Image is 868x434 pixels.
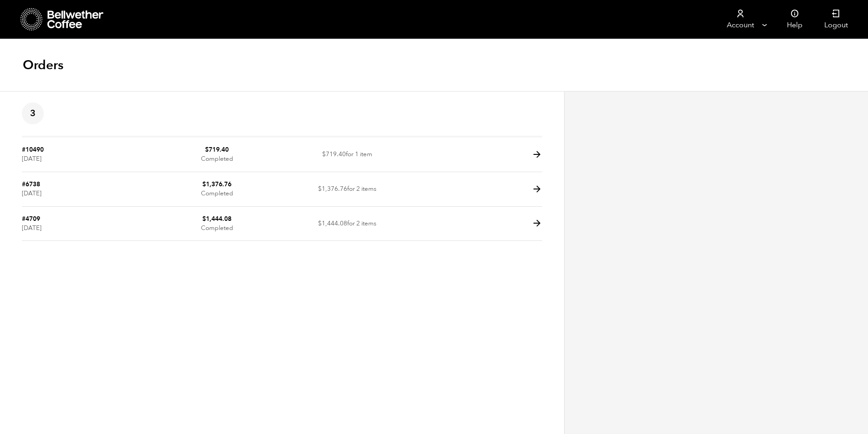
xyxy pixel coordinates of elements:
td: for 2 items [282,172,412,207]
a: #4709 [22,214,40,223]
span: 1,444.08 [318,219,347,228]
td: Completed [152,207,282,241]
time: [DATE] [22,224,41,232]
bdi: 1,444.08 [202,214,231,223]
span: $ [318,219,322,228]
bdi: 719.40 [205,145,229,154]
span: $ [318,184,322,193]
time: [DATE] [22,189,41,198]
span: 719.40 [322,150,346,158]
time: [DATE] [22,154,41,163]
span: $ [205,145,209,154]
h1: Orders [23,57,63,73]
td: for 2 items [282,207,412,241]
span: $ [202,214,206,223]
td: for 1 item [282,138,412,172]
bdi: 1,376.76 [202,180,231,189]
a: #10490 [22,145,44,154]
span: 3 [22,102,44,124]
span: $ [202,180,206,189]
span: 1,376.76 [318,184,347,193]
span: $ [322,150,326,158]
td: Completed [152,138,282,172]
a: #6738 [22,180,40,189]
td: Completed [152,172,282,207]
